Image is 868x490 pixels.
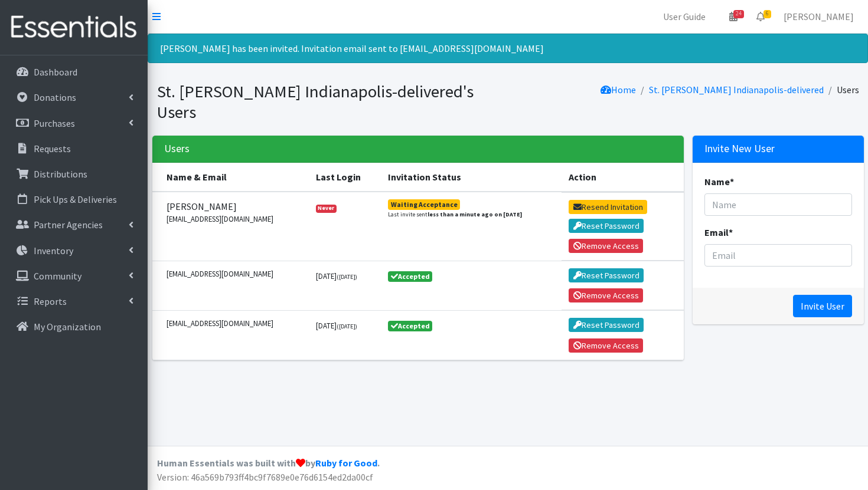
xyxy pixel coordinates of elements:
abbr: required [729,226,733,238]
a: Pick Ups & Deliveries [5,188,143,211]
h3: Users [164,143,190,155]
p: Dashboard [34,66,77,78]
span: Accepted [388,321,433,331]
a: User Guide [654,5,715,28]
strong: less than a minute ago on [DATE] [428,211,522,218]
a: Requests [5,137,143,160]
p: Pick Ups & Deliveries [34,193,117,205]
small: ([DATE]) [337,323,357,330]
button: Resend Invitation [569,200,647,214]
span: Accepted [388,271,433,282]
input: Name [704,193,852,216]
a: St. [PERSON_NAME] Indianapolis-delivered [649,84,824,96]
span: 6 [763,10,771,18]
button: Reset Password [569,318,644,332]
input: Invite User [793,295,852,317]
th: Action [562,163,683,192]
p: Reports [34,295,67,307]
label: Name [704,175,734,189]
a: Partner Agencies [5,213,143,236]
span: [PERSON_NAME] [167,199,302,213]
p: Distributions [34,168,87,180]
small: Last invite sent [388,210,522,219]
button: Remove Access [569,338,643,353]
h1: St. [PERSON_NAME] Indianapolis-delivered's Users [157,81,504,122]
a: Donations [5,85,143,109]
p: Community [34,270,81,282]
a: My Organization [5,315,143,338]
input: Email [704,244,852,267]
a: Ruby for Good [315,457,377,469]
button: Remove Access [569,288,643,302]
th: Name & Email [152,163,309,192]
a: 6 [747,5,774,28]
a: Home [601,84,636,96]
p: Requests [34,143,71,154]
span: Version: 46a569b793ff4bc9f7689e0e76d6154ed2da00cf [157,471,373,483]
label: Email [704,225,733,239]
p: Purchases [34,117,75,129]
small: [EMAIL_ADDRESS][DOMAIN_NAME] [167,318,302,329]
a: Community [5,264,143,288]
span: 24 [733,10,744,18]
a: Purchases [5,111,143,135]
a: 24 [720,5,747,28]
p: Partner Agencies [34,219,103,231]
button: Reset Password [569,268,644,282]
th: Invitation Status [381,163,562,192]
small: [DATE] [316,271,357,281]
small: [EMAIL_ADDRESS][DOMAIN_NAME] [167,213,302,225]
p: Donations [34,91,76,103]
abbr: required [730,176,734,188]
span: Never [316,205,337,213]
p: Inventory [34,245,73,256]
a: Distributions [5,162,143,186]
img: HumanEssentials [5,8,143,47]
div: Waiting Acceptance [391,201,458,208]
strong: Human Essentials was built with by . [157,457,380,469]
a: Dashboard [5,60,143,84]
a: Reports [5,290,143,313]
button: Remove Access [569,239,643,253]
small: ([DATE]) [337,273,357,281]
p: My Organization [34,321,101,333]
li: Users [824,81,859,98]
small: [EMAIL_ADDRESS][DOMAIN_NAME] [167,268,302,279]
h3: Invite New User [704,143,775,155]
div: [PERSON_NAME] has been invited. Invitation email sent to [EMAIL_ADDRESS][DOMAIN_NAME] [148,34,868,63]
button: Reset Password [569,219,644,233]
a: Inventory [5,239,143,262]
th: Last Login [309,163,381,192]
a: [PERSON_NAME] [774,5,863,28]
small: [DATE] [316,321,357,330]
